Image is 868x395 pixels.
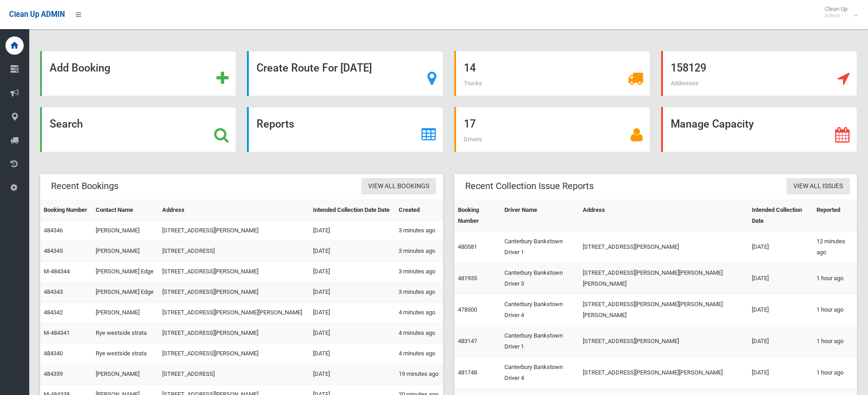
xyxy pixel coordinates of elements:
[454,107,650,152] a: 17 Drivers
[748,326,812,357] td: [DATE]
[748,294,812,326] td: [DATE]
[309,344,395,364] td: [DATE]
[501,200,579,231] th: Driver Name
[501,263,579,294] td: Canterbury Bankstown Driver 3
[820,5,857,19] span: Clean Up
[501,326,579,357] td: Canterbury Bankstown Driver 1
[395,323,443,344] td: 4 minutes ago
[813,357,857,389] td: 1 hour ago
[309,221,395,241] td: [DATE]
[159,364,309,385] td: [STREET_ADDRESS]
[395,200,443,221] th: Created
[458,306,477,313] a: 478500
[825,12,847,19] small: Admin
[361,178,436,195] a: View All Bookings
[309,303,395,323] td: [DATE]
[257,118,294,130] strong: Reports
[579,200,748,231] th: Address
[247,51,443,96] a: Create Route For [DATE]
[464,80,482,87] span: Trucks
[501,357,579,389] td: Canterbury Bankstown Driver 4
[501,294,579,326] td: Canterbury Bankstown Driver 4
[40,51,236,96] a: Add Booking
[458,338,477,344] a: 483147
[454,177,605,195] header: Recent Collection Issue Reports
[786,178,850,195] a: View All Issues
[748,263,812,294] td: [DATE]
[813,263,857,294] td: 1 hour ago
[464,136,482,143] span: Drivers
[395,241,443,262] td: 3 minutes ago
[309,262,395,282] td: [DATE]
[44,370,63,377] a: 484339
[50,62,110,74] strong: Add Booking
[661,107,857,152] a: Manage Capacity
[813,326,857,357] td: 1 hour ago
[44,309,63,316] a: 484342
[247,107,443,152] a: Reports
[44,227,63,234] a: 484346
[813,294,857,326] td: 1 hour ago
[454,200,501,231] th: Booking Number
[159,344,309,364] td: [STREET_ADDRESS][PERSON_NAME]
[748,200,812,231] th: Intended Collection Date
[671,80,699,87] span: Addresses
[44,268,70,275] a: M-484344
[159,262,309,282] td: [STREET_ADDRESS][PERSON_NAME]
[159,221,309,241] td: [STREET_ADDRESS][PERSON_NAME]
[464,62,476,74] strong: 14
[44,288,63,295] a: 484343
[395,344,443,364] td: 4 minutes ago
[309,364,395,385] td: [DATE]
[92,262,159,282] td: [PERSON_NAME] Edge
[458,369,477,376] a: 481748
[671,62,706,74] strong: 158129
[395,303,443,323] td: 4 minutes ago
[92,221,159,241] td: [PERSON_NAME]
[579,326,748,357] td: [STREET_ADDRESS][PERSON_NAME]
[92,303,159,323] td: [PERSON_NAME]
[813,231,857,263] td: 12 minutes ago
[309,200,395,221] th: Intended Collection Date Date
[579,231,748,263] td: [STREET_ADDRESS][PERSON_NAME]
[464,118,476,130] strong: 17
[40,107,236,152] a: Search
[748,357,812,389] td: [DATE]
[454,51,650,96] a: 14 Trucks
[44,247,63,254] a: 484345
[748,231,812,263] td: [DATE]
[92,241,159,262] td: [PERSON_NAME]
[159,323,309,344] td: [STREET_ADDRESS][PERSON_NAME]
[395,364,443,385] td: 19 minutes ago
[159,241,309,262] td: [STREET_ADDRESS]
[395,282,443,303] td: 3 minutes ago
[92,364,159,385] td: [PERSON_NAME]
[458,243,477,250] a: 480581
[92,344,159,364] td: Rye westside strata
[92,282,159,303] td: [PERSON_NAME] Edge
[813,200,857,231] th: Reported
[579,357,748,389] td: [STREET_ADDRESS][PERSON_NAME][PERSON_NAME]
[159,303,309,323] td: [STREET_ADDRESS][PERSON_NAME][PERSON_NAME]
[50,118,83,130] strong: Search
[458,275,477,282] a: 481935
[395,262,443,282] td: 3 minutes ago
[579,263,748,294] td: [STREET_ADDRESS][PERSON_NAME][PERSON_NAME][PERSON_NAME]
[579,294,748,326] td: [STREET_ADDRESS][PERSON_NAME][PERSON_NAME][PERSON_NAME]
[309,323,395,344] td: [DATE]
[661,51,857,96] a: 158129 Addresses
[159,200,309,221] th: Address
[92,323,159,344] td: Rye westside strata
[501,231,579,263] td: Canterbury Bankstown Driver 1
[309,241,395,262] td: [DATE]
[309,282,395,303] td: [DATE]
[257,62,372,74] strong: Create Route For [DATE]
[92,200,159,221] th: Contact Name
[40,200,92,221] th: Booking Number
[671,118,754,130] strong: Manage Capacity
[9,10,65,19] span: Clean Up ADMIN
[159,282,309,303] td: [STREET_ADDRESS][PERSON_NAME]
[44,350,63,357] a: 484340
[44,329,70,336] a: M-484341
[40,177,129,195] header: Recent Bookings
